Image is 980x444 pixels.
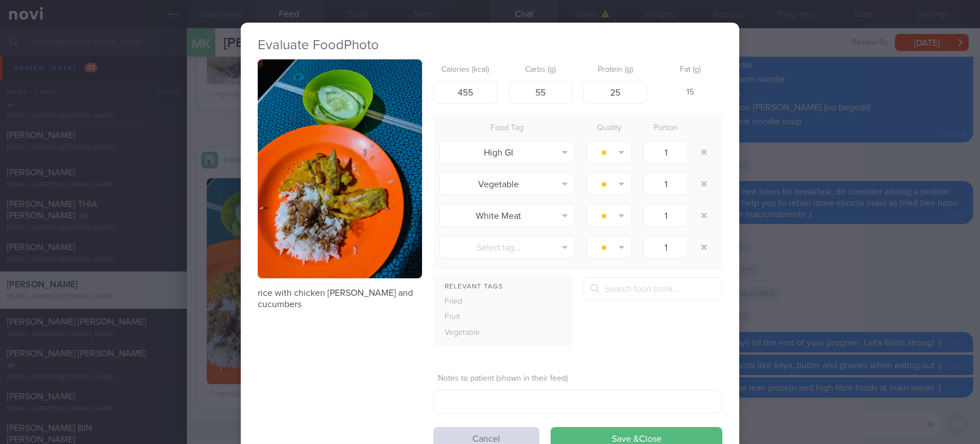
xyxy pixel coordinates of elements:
div: Fruit [433,309,506,325]
input: 1.0 [643,236,688,258]
h2: Evaluate Food Photo [258,37,722,54]
label: Fat (g) [663,65,718,75]
div: 15 [659,81,723,105]
input: 250 [433,81,497,104]
div: Portion [637,120,694,136]
p: rice with chicken [PERSON_NAME] and cucumbers [258,287,422,310]
input: 9 [583,81,647,104]
label: Carbs (g) [513,65,568,75]
div: Vegetable [433,325,506,341]
input: 1.0 [643,141,688,163]
label: Protein (g) [588,65,643,75]
div: Quality [581,120,637,136]
button: White Meat [439,204,575,227]
label: Calories (kcal) [438,65,493,75]
div: Fried [433,294,506,310]
label: Notes to patient (shown in their feed) [438,374,718,384]
button: Select tag... [439,236,575,258]
input: 33 [509,81,573,104]
button: Vegetable [439,173,575,195]
input: 1.0 [643,173,688,195]
input: 1.0 [643,204,688,227]
input: Search food bank... [583,277,722,300]
div: Relevant Tags [433,280,572,294]
img: rice with chicken curry and cucumbers [258,59,422,278]
button: High GI [439,141,575,163]
div: Food Tag [433,120,581,136]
